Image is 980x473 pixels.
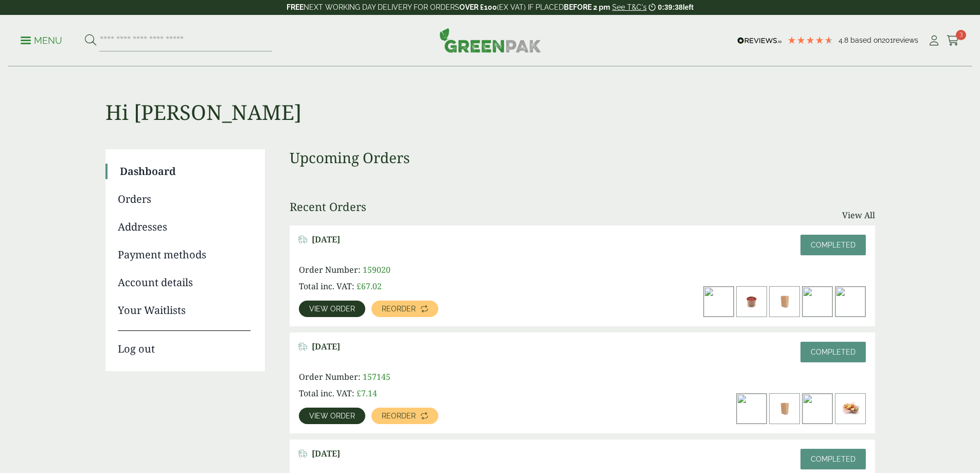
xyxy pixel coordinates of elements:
img: GreenPak Supplies [439,28,541,52]
a: View order [299,408,365,424]
span: [DATE] [312,342,340,352]
span: Completed [811,455,856,463]
span: 3 [956,30,966,40]
a: Dashboard [120,164,251,179]
span: Completed [811,241,856,249]
span: 159020 [363,264,390,275]
img: Standard-Kraft-Chip-Scoop-Large-300x200.jpg [803,394,832,424]
span: £ [357,281,361,292]
a: Your Waitlists [118,303,251,318]
span: Order Number: [299,264,361,275]
span: Reorder [382,412,416,419]
span: [DATE] [312,449,340,459]
span: [DATE] [312,235,340,244]
img: 3330041-Medium-Kraft-Grab-Bag-V1-300x200.jpg [770,287,799,317]
a: Account details [118,275,251,290]
h3: Recent Orders [290,200,366,213]
a: Log out [118,330,251,357]
img: dsc3354a_1-300x200.jpg [704,287,734,317]
a: Reorder [371,301,438,317]
img: 3330041-Medium-Kraft-Grab-Bag-V1-300x200.jpg [770,394,799,424]
img: REVIEWS.io [737,37,782,44]
span: 0:39:38 [658,3,683,11]
a: View order [299,301,365,317]
a: View All [842,209,875,221]
span: View order [309,412,355,419]
i: Cart [947,36,959,46]
h1: Hi [PERSON_NAME] [105,67,875,125]
span: 201 [882,36,893,44]
bdi: 7.14 [357,388,377,399]
h3: Upcoming Orders [290,149,875,167]
a: Menu [21,34,62,45]
span: 4.8 [839,36,850,44]
bdi: 67.02 [357,281,382,292]
span: reviews [893,36,918,44]
a: Addresses [118,219,251,235]
span: Reorder [382,305,416,312]
span: Total inc. VAT: [299,281,354,292]
strong: FREE [287,3,304,11]
a: See T&C's [612,3,647,11]
a: 3 [947,33,959,48]
p: Menu [21,34,62,47]
img: 8_kraft_1_1-300x200.jpg [835,287,865,317]
span: Based on [850,36,882,44]
img: 5430026A-Kraft-Meal-Tray-Standard-High-Backed-with-Nacho-contents-300x200.jpg [835,394,865,424]
span: Total inc. VAT: [299,388,354,399]
span: £ [357,388,361,399]
strong: OVER £100 [459,3,497,11]
a: Payment methods [118,247,251,262]
img: IMG_5640-300x200.jpg [803,287,832,317]
img: dsc3354a_1-300x200.jpg [737,394,767,424]
div: 4.79 Stars [787,36,833,45]
span: Order Number: [299,371,361,382]
a: Reorder [371,408,438,424]
a: Orders [118,191,251,207]
img: 2130017Z-2oz-Kraft-Heavy-Duty-Paper-Container-with-tomato-sauce-300x200.jpg [737,287,767,317]
strong: BEFORE 2 pm [564,3,610,11]
span: Completed [811,348,856,356]
span: 157145 [363,371,390,382]
i: My Account [928,36,940,46]
span: View order [309,305,355,312]
span: left [683,3,693,11]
